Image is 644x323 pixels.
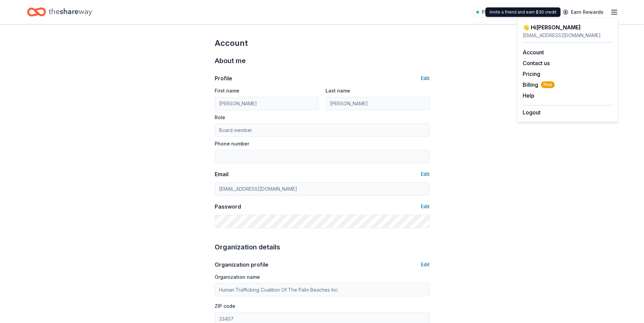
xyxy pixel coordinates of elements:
[523,49,544,56] a: Account
[27,4,92,20] a: Home
[215,274,260,280] label: Organization name
[421,203,430,211] button: Edit
[421,170,430,178] button: Edit
[523,81,555,89] button: BillingPlus
[523,59,550,67] button: Contact us
[523,81,555,89] span: Billing
[215,74,232,82] div: Profile
[326,87,350,94] label: Last name
[559,6,607,18] a: Earn Rewards
[523,71,540,77] a: Pricing
[421,261,430,269] button: Edit
[215,55,430,66] div: About me
[523,23,613,31] div: 👋 Hi [PERSON_NAME]
[215,114,225,121] label: Role
[215,261,268,269] div: Organization profile
[523,31,613,39] div: [EMAIL_ADDRESS][DOMAIN_NAME]
[485,7,560,17] div: Invite a friend and earn $30 credit
[215,87,239,94] label: First name
[215,242,430,252] div: Organization details
[215,140,249,147] label: Phone number
[215,203,241,211] div: Password
[472,7,556,18] a: Plus trial ends on 12AM[DATE]
[215,303,235,309] label: ZIP code
[215,170,229,178] div: Email
[421,74,430,82] button: Edit
[523,91,534,100] button: Help
[215,38,430,49] div: Account
[523,108,541,116] button: Logout
[482,8,552,16] span: Plus trial ends on 12AM[DATE]
[541,81,555,88] span: Plus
